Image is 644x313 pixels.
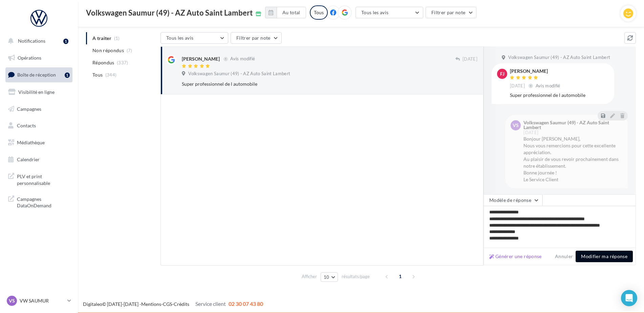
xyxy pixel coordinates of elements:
span: Notifications [18,38,45,44]
button: Notifications 1 [4,34,71,48]
span: (344) [105,72,117,78]
span: [DATE] [510,83,525,89]
span: (7) [127,48,132,53]
a: Mentions [141,301,161,307]
div: Tous [310,5,328,20]
span: Avis modifié [230,56,255,62]
a: Médiathèque [4,135,74,150]
button: Filtrer par note [426,7,477,18]
span: PLV et print personnalisable [17,172,70,186]
p: VW SAUMUR [20,297,65,304]
span: VS [9,297,15,304]
a: CGS [163,301,172,307]
span: Visibilité en ligne [18,89,55,95]
span: Service client [195,300,226,307]
a: VS VW SAUMUR [5,294,72,307]
div: Volkswagen Saumur (49) - AZ Auto Saint Lambert [523,120,621,130]
span: 02 30 07 43 80 [229,300,263,307]
span: Campagnes [17,106,41,111]
div: [PERSON_NAME] [182,56,220,62]
span: Médiathèque [17,140,45,145]
span: résultats/page [342,273,370,280]
span: Volkswagen Saumur (49) - AZ Auto Saint Lambert [86,9,253,17]
span: © [DATE]-[DATE] - - - [83,301,263,307]
button: Au total [277,7,306,18]
a: Contacts [4,119,74,133]
a: Campagnes DataOnDemand [4,192,74,212]
button: Modifier ma réponse [576,251,633,262]
a: Boîte de réception1 [4,67,74,82]
span: Non répondus [92,47,124,54]
div: Bonjour [PERSON_NAME], Nous vous remercions pour cette excellente appréciation. Au plaisir de vou... [523,135,622,183]
button: Tous les avis [160,32,228,44]
button: Filtrer par note [231,32,282,44]
span: VS [513,122,519,129]
span: 10 [324,274,329,280]
div: Open Intercom Messenger [621,290,637,306]
a: Campagnes [4,102,74,116]
div: 1 [63,39,68,44]
span: Tous les avis [166,35,194,41]
span: Afficher [302,273,317,280]
button: Générer une réponse [487,252,544,260]
a: Opérations [4,51,74,65]
span: [DATE] [463,56,477,62]
button: Au total [265,7,306,18]
button: Tous les avis [356,7,423,18]
span: Volkswagen Saumur (49) - AZ Auto Saint Lambert [188,71,290,77]
span: Volkswagen Saumur (49) - AZ Auto Saint Lambert [508,55,610,61]
span: 1 [395,271,406,282]
span: Boîte de réception [17,72,56,78]
div: Super professionnel de l automobile [182,81,433,87]
span: FJ [500,70,505,77]
div: Super professionnel de l automobile [510,92,609,99]
span: Calendrier [17,156,40,162]
span: Campagnes DataOnDemand [17,194,70,209]
a: Digitaleo [83,301,102,307]
span: (337) [117,60,128,65]
a: PLV et print personnalisable [4,169,74,189]
span: Tous [92,71,103,78]
span: Tous les avis [361,9,389,15]
span: [DATE] [523,130,538,135]
a: Crédits [174,301,189,307]
div: [PERSON_NAME] [510,69,562,74]
button: Annuler [552,252,576,260]
span: Répondus [92,59,114,66]
a: Visibilité en ligne [4,85,74,99]
button: Modèle de réponse [484,194,542,206]
span: Contacts [17,123,36,128]
span: Opérations [18,55,41,61]
span: Avis modifié [536,83,560,88]
div: 1 [65,72,70,78]
button: 10 [321,272,338,282]
a: Calendrier [4,152,74,167]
